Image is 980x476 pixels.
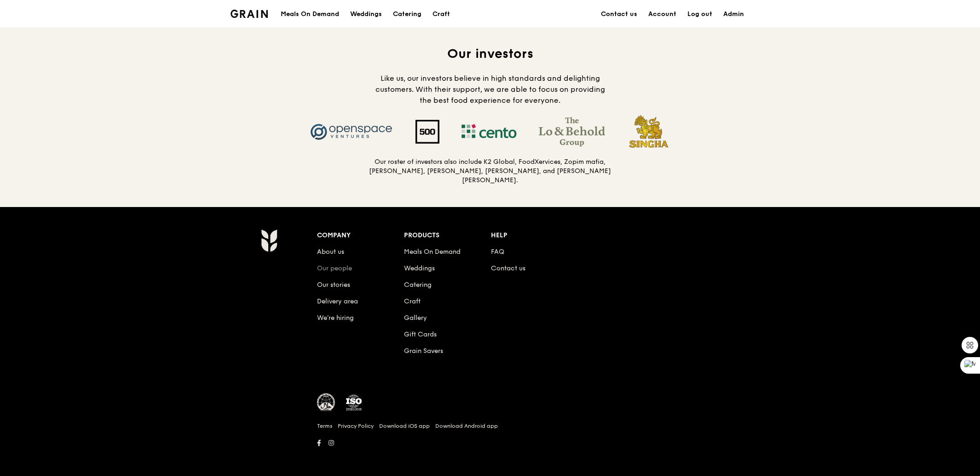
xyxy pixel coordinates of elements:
[281,0,339,28] div: Meals On Demand
[261,229,277,252] img: Grain
[491,248,504,256] a: FAQ
[404,330,437,338] a: Gift Cards
[375,74,605,105] span: Like us, our investors believe in high standards and delighting customers. With their support, we...
[595,0,643,28] a: Contact us
[404,264,435,272] a: Weddings
[404,281,432,289] a: Catering
[682,0,718,28] a: Log out
[491,229,578,242] div: Help
[317,229,404,242] div: Company
[404,314,427,322] a: Gallery
[338,422,374,430] a: Privacy Policy
[317,393,335,412] img: MUIS Halal Certified
[404,248,461,256] a: Meals On Demand
[616,113,682,150] img: Singha
[404,120,450,144] img: 500 Startups
[404,347,443,355] a: Grain Savers
[345,393,363,412] img: ISO Certified
[447,46,533,62] span: Our investors
[393,0,421,28] div: Catering
[231,10,268,18] img: Grain
[404,297,421,305] a: Craft
[718,0,749,28] a: Admin
[317,281,350,289] a: Our stories
[427,0,455,28] a: Craft
[404,229,491,242] div: Products
[379,422,430,430] a: Download iOS app
[350,0,382,28] div: Weddings
[450,117,528,146] img: Cento Ventures
[387,0,427,28] a: Catering
[491,264,525,272] a: Contact us
[317,264,352,272] a: Our people
[345,0,387,28] a: Weddings
[299,117,404,146] img: Openspace Ventures
[317,297,358,305] a: Delivery area
[317,314,354,322] a: We’re hiring
[317,422,332,430] a: Terms
[643,0,682,28] a: Account
[528,117,616,146] img: The Lo & Behold Group
[435,422,498,430] a: Download Android app
[317,248,344,256] a: About us
[225,449,755,457] h6: Revision
[432,0,450,28] div: Craft
[369,157,611,185] h5: Our roster of investors also include K2 Global, FoodXervices, Zopim mafia, [PERSON_NAME], [PERSON...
